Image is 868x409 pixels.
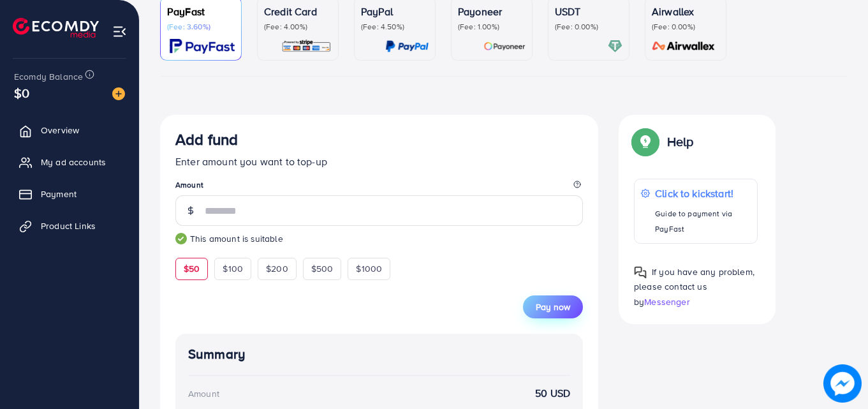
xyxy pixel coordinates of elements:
img: card [648,39,719,54]
img: logo [13,18,99,38]
span: $0 [14,84,29,102]
p: Enter amount you want to top-up [175,154,583,169]
p: Guide to payment via PayFast [655,206,750,237]
p: USDT [555,4,622,19]
img: card [170,39,235,54]
img: card [608,39,622,54]
img: guide [175,233,187,244]
a: Overview [10,117,129,143]
p: Payoneer [458,4,526,19]
p: (Fee: 0.00%) [652,22,719,32]
p: PayPal [361,4,429,19]
a: My ad accounts [10,149,129,175]
p: PayFast [167,4,235,19]
span: Payment [41,188,77,200]
p: (Fee: 1.00%) [458,22,526,32]
a: Product Links [10,213,129,239]
span: If you have any problem, please contact us by [634,265,754,308]
p: (Fee: 0.00%) [555,22,622,32]
img: image [824,365,860,401]
a: Payment [10,181,129,207]
img: image [112,87,125,100]
span: $100 [223,262,243,275]
p: (Fee: 4.00%) [264,22,332,32]
p: Help [667,134,694,149]
strong: 50 USD [535,386,570,401]
button: Pay now [523,295,583,318]
img: card [483,39,526,54]
img: menu [112,24,127,39]
h4: Summary [188,346,570,362]
span: Product Links [41,219,96,232]
span: $1000 [356,262,382,275]
div: Amount [188,387,219,400]
span: $50 [184,262,200,275]
span: My ad accounts [41,156,106,168]
small: This amount is suitable [175,232,583,245]
legend: Amount [175,179,583,195]
img: Popup guide [634,266,647,279]
span: Ecomdy Balance [14,70,83,83]
p: Click to kickstart! [655,186,750,201]
p: Credit Card [264,4,332,19]
span: $200 [266,262,288,275]
h3: Add fund [175,130,238,149]
img: card [281,39,332,54]
span: Overview [41,124,79,137]
p: Airwallex [652,4,719,19]
img: card [385,39,429,54]
img: Popup guide [634,130,657,153]
span: $500 [311,262,334,275]
p: (Fee: 3.60%) [167,22,235,32]
span: Messenger [644,295,689,308]
p: (Fee: 4.50%) [361,22,429,32]
span: Pay now [536,301,570,313]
